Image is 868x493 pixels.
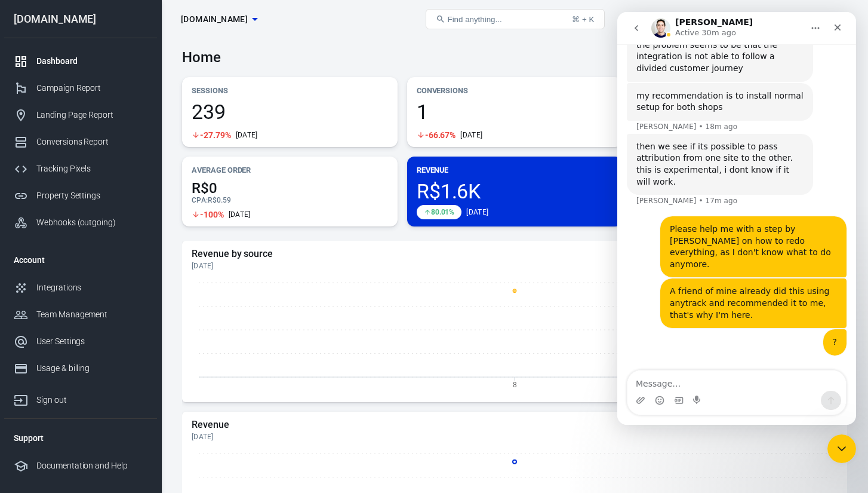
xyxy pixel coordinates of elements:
[417,84,613,97] p: Conversions
[4,128,157,155] a: Conversions Report
[460,130,482,140] div: [DATE]
[4,182,157,209] a: Property Settings
[4,246,157,274] li: Account
[36,189,147,202] div: Property Settings
[200,210,224,219] span: -100%
[192,102,388,122] span: 239
[192,248,838,260] h5: Revenue by source
[4,48,157,75] a: Dashboard
[236,130,258,140] div: [DATE]
[4,424,157,452] li: Support
[36,460,147,472] div: Documentation and Help
[417,181,613,201] span: R$1.6K
[4,355,157,382] a: Usage & billing
[36,109,147,121] div: Landing Page Report
[192,432,838,442] div: [DATE]
[36,82,147,94] div: Campaign Report
[4,328,157,355] a: User Settings
[417,164,613,176] p: Revenue
[4,102,157,128] a: Landing Page Report
[431,209,455,216] span: 80.01%
[200,131,231,139] span: -27.79%
[208,196,231,204] span: R$0.59
[192,84,388,97] p: Sessions
[36,163,147,175] div: Tracking Pixels
[182,49,221,66] h3: Home
[4,301,157,328] a: Team Management
[417,102,613,122] span: 1
[36,136,147,148] div: Conversions Report
[192,181,388,195] span: R$0
[617,12,856,425] iframe: Intercom live chat
[36,55,147,68] div: Dashboard
[572,15,594,24] div: ⌘ + K
[36,216,147,229] div: Webhooks (outgoing)
[4,382,157,414] a: Sign out
[425,131,456,139] span: -66.67%
[4,75,157,102] a: Campaign Report
[830,5,858,33] a: Sign out
[466,207,488,217] div: [DATE]
[192,196,208,204] span: CPA :
[36,335,147,348] div: User Settings
[4,155,157,182] a: Tracking Pixels
[4,14,157,25] div: [DOMAIN_NAME]
[192,419,838,431] h5: Revenue
[36,281,147,294] div: Integrations
[4,274,157,301] a: Integrations
[229,210,251,219] div: [DATE]
[36,394,147,406] div: Sign out
[36,362,147,375] div: Usage & billing
[192,164,388,176] p: Average Order
[192,261,838,271] div: [DATE]
[827,434,856,463] iframe: Intercom live chat
[176,8,262,30] button: [DOMAIN_NAME]
[4,209,157,236] a: Webhooks (outgoing)
[36,308,147,321] div: Team Management
[448,15,502,24] span: Find anything...
[513,380,517,388] tspan: 8
[181,12,248,27] span: zurahome.es
[426,9,605,29] button: Find anything...⌘ + K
